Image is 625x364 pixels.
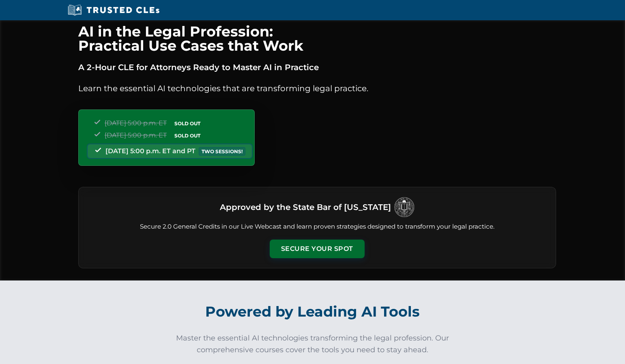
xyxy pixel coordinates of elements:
[65,4,162,16] img: Trusted CLEs
[394,197,415,217] img: Logo
[78,24,556,53] h1: AI in the Legal Profession: Practical Use Cases that Work
[105,131,167,139] span: [DATE] 5:00 p.m. ET
[270,240,365,258] button: Secure Your Spot
[105,119,167,127] span: [DATE] 5:00 p.m. ET
[172,131,203,140] span: SOLD OUT
[78,82,556,95] p: Learn the essential AI technologies that are transforming legal practice.
[88,222,546,231] p: Secure 2.0 General Credits in our Live Webcast and learn proven strategies designed to transform ...
[88,298,537,326] h2: Powered by Leading AI Tools
[172,119,203,128] span: SOLD OUT
[78,61,556,74] p: A 2-Hour CLE for Attorneys Ready to Master AI in Practice
[220,200,391,214] h3: Approved by the State Bar of [US_STATE]
[171,332,455,356] p: Master the essential AI technologies transforming the legal profession. Our comprehensive courses...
